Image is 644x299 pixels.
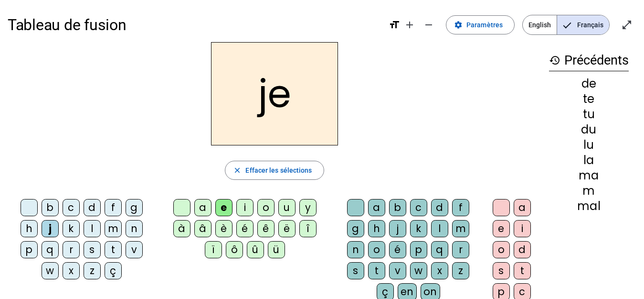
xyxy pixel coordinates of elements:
[84,262,101,279] div: z
[299,220,317,237] div: î
[410,241,427,258] div: p
[493,241,510,258] div: o
[126,241,143,258] div: v
[452,220,469,237] div: m
[400,15,419,34] button: Augmenter la taille de la police
[549,170,629,181] div: ma
[522,15,610,35] mat-button-toggle-group: Language selection
[514,220,531,237] div: i
[8,10,381,40] h1: Tableau de fusion
[549,78,629,89] div: de
[126,220,143,237] div: n
[431,262,448,279] div: x
[245,165,312,176] span: Effacer les sélections
[452,262,469,279] div: z
[236,220,253,237] div: é
[466,19,503,31] span: Paramètres
[493,262,510,279] div: s
[347,241,364,258] div: n
[63,262,80,279] div: x
[452,199,469,216] div: f
[549,139,629,151] div: lu
[299,199,317,216] div: y
[225,161,324,180] button: Effacer les sélections
[21,220,38,237] div: h
[278,199,296,216] div: u
[368,220,385,237] div: h
[514,199,531,216] div: a
[84,199,101,216] div: d
[431,241,448,258] div: q
[621,19,633,31] mat-icon: open_in_full
[368,241,385,258] div: o
[410,220,427,237] div: k
[21,241,38,258] div: p
[452,241,469,258] div: r
[42,199,59,216] div: b
[42,262,59,279] div: w
[105,220,122,237] div: m
[126,199,143,216] div: g
[410,199,427,216] div: c
[84,241,101,258] div: s
[215,199,232,216] div: e
[389,19,400,31] mat-icon: format_size
[194,199,211,216] div: a
[549,50,629,71] h3: Précédents
[236,199,253,216] div: i
[419,15,438,34] button: Diminuer la taille de la police
[557,15,609,34] span: Français
[523,15,557,34] span: English
[493,220,510,237] div: e
[389,220,406,237] div: j
[446,15,515,34] button: Paramètres
[105,262,122,279] div: ç
[514,262,531,279] div: t
[173,220,190,237] div: à
[431,220,448,237] div: l
[215,220,232,237] div: è
[404,19,415,31] mat-icon: add
[194,220,211,237] div: â
[42,220,59,237] div: j
[549,185,629,197] div: m
[63,199,80,216] div: c
[226,241,243,258] div: ô
[84,220,101,237] div: l
[268,241,285,258] div: ü
[347,262,364,279] div: s
[454,21,463,29] mat-icon: settings
[257,220,274,237] div: ê
[105,241,122,258] div: t
[211,42,338,145] h2: je
[389,262,406,279] div: v
[617,15,636,34] button: Entrer en plein écran
[278,220,296,237] div: ë
[257,199,274,216] div: o
[431,199,448,216] div: d
[233,166,242,175] mat-icon: close
[549,200,629,212] div: mal
[63,241,80,258] div: r
[42,241,59,258] div: q
[549,55,560,66] mat-icon: history
[514,241,531,258] div: d
[410,262,427,279] div: w
[389,241,406,258] div: é
[368,199,385,216] div: a
[423,19,434,31] mat-icon: remove
[63,220,80,237] div: k
[549,124,629,135] div: du
[368,262,385,279] div: t
[549,93,629,105] div: te
[549,109,629,120] div: tu
[347,220,364,237] div: g
[247,241,264,258] div: û
[105,199,122,216] div: f
[549,155,629,166] div: la
[389,199,406,216] div: b
[205,241,222,258] div: ï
